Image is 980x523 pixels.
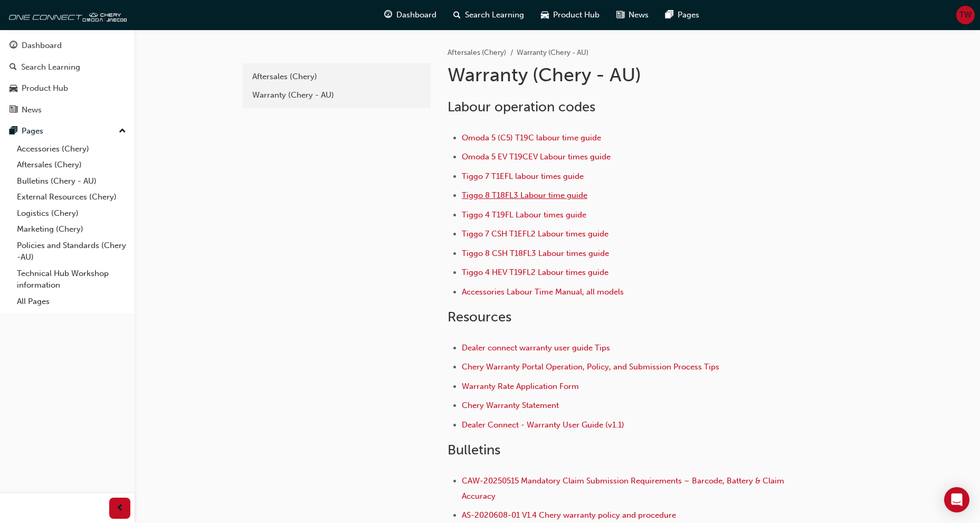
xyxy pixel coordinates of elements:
a: Chery Warranty Statement [462,401,559,410]
span: Labour operation codes [448,99,595,115]
a: Tiggo 8 T18FL3 Labour time guide [462,191,587,200]
a: Marketing (Chery) [13,221,130,237]
span: news-icon [616,8,624,22]
span: Dashboard [396,9,436,21]
a: CAW-20250515 Mandatory Claim Submission Requirements – Barcode, Battery & Claim Accuracy [462,476,786,501]
a: Tiggo 4 T19FL Labour times guide [462,210,586,220]
div: Product Hub [22,82,68,94]
span: car-icon [9,84,17,93]
div: Warranty (Chery - AU) [252,89,421,101]
a: Product Hub [4,79,130,98]
a: Aftersales (Chery) [13,157,130,173]
h1: Warranty (Chery - AU) [448,63,794,87]
a: Chery Warranty Portal Operation, Policy, and Submission Process Tips [462,362,719,372]
div: Open Intercom Messenger [944,487,969,512]
a: Omoda 5 EV T19CEV Labour times guide [462,152,611,161]
div: Search Learning [21,61,80,73]
a: Policies and Standards (Chery -AU) [13,237,130,265]
div: Aftersales (Chery) [252,71,421,83]
span: Resources [448,309,511,325]
a: All Pages [13,293,130,310]
a: Aftersales (Chery) [448,48,506,57]
span: up-icon [119,125,126,138]
span: Bulletins [448,442,500,458]
a: Aftersales (Chery) [247,68,426,86]
span: TW [959,9,972,21]
a: Technical Hub Workshop information [13,265,130,293]
span: Pages [678,9,699,21]
span: search-icon [9,63,17,72]
div: Pages [22,125,43,137]
a: Tiggo 8 CSH T18FL3 Labour times guide [462,249,609,258]
a: Search Learning [4,58,130,77]
a: Bulletins (Chery - AU) [13,173,130,189]
div: News [22,104,42,116]
a: Warranty (Chery - AU) [247,86,426,104]
span: Product Hub [553,9,600,21]
span: pages-icon [9,127,17,136]
button: TW [956,6,975,24]
span: car-icon [541,8,549,22]
div: Dashboard [22,40,62,52]
a: news-iconNews [608,4,657,26]
a: guage-iconDashboard [376,4,445,26]
span: Search Learning [465,9,524,21]
button: Pages [4,121,130,141]
a: Tiggo 7 T1EFL labour times guide [462,172,584,181]
a: Accessories (Chery) [13,141,130,157]
img: oneconnect [5,4,127,25]
a: Dealer Connect - Warranty User Guide (v1.1) [462,420,624,430]
span: guage-icon [9,41,17,51]
a: Omoda 5 (C5) T19C labour time guide [462,133,601,142]
a: Tiggo 7 CSH T1EFL2 Labour times guide [462,229,608,239]
a: Tiggo 4 HEV T19FL2 Labour times guide [462,268,608,277]
a: News [4,100,130,120]
a: Dealer connect warranty user guide Tips [462,343,610,353]
span: News [629,9,649,21]
a: search-iconSearch Learning [445,4,532,26]
a: Dashboard [4,36,130,55]
a: Accessories Labour Time Manual, all models [462,287,624,297]
span: news-icon [9,106,17,115]
a: car-iconProduct Hub [532,4,608,26]
a: External Resources (Chery) [13,189,130,205]
span: guage-icon [384,8,392,22]
a: Warranty Rate Application Form [462,382,579,391]
span: pages-icon [665,8,673,22]
button: DashboardSearch LearningProduct HubNews [4,34,130,121]
a: Logistics (Chery) [13,205,130,222]
a: AS-2020608-01 V1.4 Chery warranty policy and procedure [462,510,676,520]
a: pages-iconPages [657,4,708,26]
li: Warranty (Chery - AU) [517,47,588,59]
span: search-icon [453,8,461,22]
span: prev-icon [116,502,124,515]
